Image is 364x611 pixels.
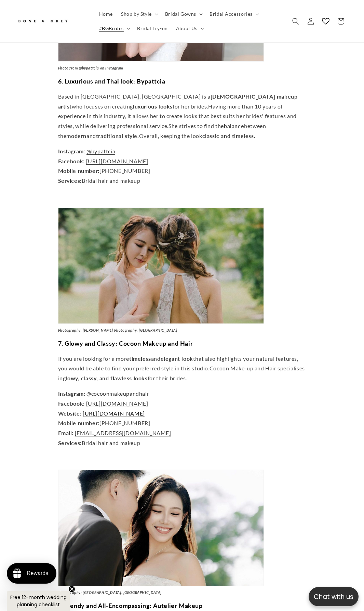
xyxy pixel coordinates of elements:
span: [PHONE_NUMBER] [58,167,150,174]
strong: Services: [58,440,82,446]
strong: Mobile number: [58,167,99,174]
span: Bridal Gowns [165,11,196,17]
summary: Bridal Gowns [161,7,205,21]
strong: 6. Luxurious and Thai look: Bypattcia [58,77,165,85]
span: [PHONE_NUMBER] [58,420,150,426]
em: Photography: [PERSON_NAME] Photography, [GEOGRAPHIC_DATA] [58,328,177,332]
a: @cocoonmakeupandhair [86,390,149,397]
a: @bypattcia [86,148,115,154]
summary: About Us [172,21,207,36]
span: About Us [176,25,198,31]
strong: traditional style. [96,132,139,139]
p: Based in [GEOGRAPHIC_DATA], [GEOGRAPHIC_DATA] is a who focuses on creating for her brides. She st... [58,92,306,141]
strong: classic and timeless. [202,132,256,139]
strong: timeless [129,355,151,362]
summary: Shop by Style [117,7,161,21]
button: Open chatbox [309,587,359,606]
span: Shop by Style [121,11,152,17]
p: Chat with us [309,592,359,602]
p: Cocoon Make-up and Hair specialises in for their brides. [58,354,306,383]
strong: Website: [58,410,82,417]
div: Free 12-month wedding planning checklistClose teaser [7,591,70,611]
div: Rewards [27,570,48,576]
a: [URL][DOMAIN_NAME] [86,400,148,407]
summary: Bridal Accessories [205,7,262,21]
strong: Services: [58,177,82,184]
span: Bridal hair and makeup [58,440,140,446]
strong: balance [224,123,244,129]
span: Having more than 10 years of experience in this industry, it allows her to create looks that best... [58,103,297,129]
a: Bridal Try-on [133,21,172,36]
img: Cocoon Makeup and Hair | Bone & Grey Picks: 10 Wedding makeup artists | Singapore [58,207,264,324]
strong: 8. Trendy and All-Encompassing: Autelier Makeup [58,602,203,609]
a: Home [95,7,117,21]
strong: elegant look [161,355,193,362]
summary: Search [288,14,303,29]
strong: Facebook: [58,400,85,407]
button: Close teaser [68,586,75,593]
strong: Instagram: [58,148,85,154]
strong: Mobile number: [58,420,99,426]
span: Bridal Try-on [137,25,168,31]
a: [URL][DOMAIN_NAME] [83,410,145,417]
span: Bridal Accessories [210,11,253,17]
span: Free 12-month wedding planning checklist [10,594,67,608]
strong: [DEMOGRAPHIC_DATA] makeup artist [58,93,298,110]
em: Photography: [GEOGRAPHIC_DATA], [GEOGRAPHIC_DATA] [58,590,162,595]
strong: 7. Glowy and Classy: Cocoon Makeup and Hair [58,340,193,347]
span: If you are looking for a more and that also highlights your natural features, you would be able t... [58,355,298,372]
summary: #BGBrides [95,21,133,36]
strong: Facebook: [58,158,85,164]
strong: glowy, classy, and flawless looks [63,375,148,381]
img: Autelier Makeup | Bone & Grey Picks: 10 Wedding makeup artists | Singapore [58,470,264,586]
em: Photo from @bypattcia on Instagram [58,66,123,70]
a: [URL][DOMAIN_NAME] [86,158,148,164]
a: [EMAIL_ADDRESS][DOMAIN_NAME] [75,430,171,436]
a: Bone and Grey Bridal [15,13,88,29]
span: Bridal hair and makeup [58,177,140,184]
span: #BGBrides [99,25,124,31]
strong: modern [66,132,86,139]
span: Home [99,11,113,17]
strong: Instagram: [58,390,85,397]
img: Bone and Grey Bridal [17,16,68,27]
strong: Email: [58,430,74,436]
strong: luxurious looks [133,103,173,110]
